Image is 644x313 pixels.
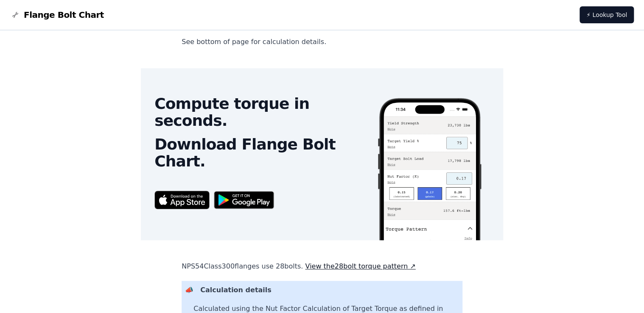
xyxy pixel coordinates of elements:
h2: Download Flange Bolt Chart. [154,136,363,170]
span: Flange Bolt Chart [24,9,104,21]
h2: Compute torque in seconds. [154,95,363,129]
img: Flange Bolt Chart Logo [10,10,20,20]
a: View the28bolt torque pattern ↗ [305,262,415,270]
img: Get it on Google Play [210,187,278,213]
a: Flange Bolt Chart LogoFlange Bolt Chart [10,9,104,21]
b: Calculation details [200,286,272,294]
p: See bottom of page for calculation details. [182,36,462,48]
img: Screenshot of the Flange Bolt Chart app showing a torque calculation. [377,98,482,306]
p: NPS 54 Class 300 flanges use 28 bolts. [182,260,462,272]
a: ⚡ Lookup Tool [580,6,634,23]
img: App Store badge for the Flange Bolt Chart app [154,191,210,209]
